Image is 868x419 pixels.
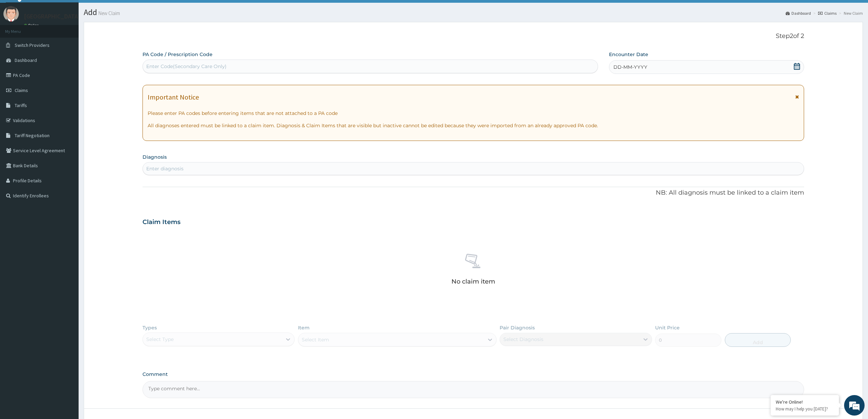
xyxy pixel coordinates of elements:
div: Enter Code(Secondary Care Only) [146,63,227,70]
p: [GEOGRAPHIC_DATA] [24,13,80,19]
p: Step 2 of 2 [143,32,804,40]
p: How may I help you today? [776,406,834,412]
li: New Claim [837,10,863,16]
div: Minimize live chat window [112,3,128,20]
p: Please enter PA codes before entering items that are not attached to a PA code [148,110,799,117]
span: Dashboard [15,57,37,63]
div: We're Online! [776,399,834,405]
h1: Add [84,8,863,17]
a: Online [24,23,40,28]
h1: Important Notice [148,93,199,101]
p: No claim item [451,278,495,285]
img: User Image [3,6,19,22]
span: Tariffs [15,102,27,108]
textarea: Type your message and hit 'Enter' [3,187,130,211]
label: Encounter Date [609,51,648,58]
img: d_794563401_company_1708531726252_794563401 [13,34,28,51]
div: Chat with us now [36,38,115,47]
div: Enter diagnosis [146,165,184,172]
span: Switch Providers [15,42,50,48]
a: Claims [818,10,837,16]
span: Claims [15,87,28,93]
small: New Claim [97,11,120,16]
h3: Claim Items [143,219,180,226]
label: Comment [143,371,804,377]
a: Dashboard [786,10,811,16]
span: DD-MM-YYYY [613,64,647,70]
span: We're online! [40,86,94,155]
p: All diagnoses entered must be linked to a claim item. Diagnosis & Claim Items that are visible bu... [148,122,799,129]
span: Tariff Negotiation [15,132,50,139]
label: Diagnosis [143,154,167,160]
p: NB: All diagnosis must be linked to a claim item [143,188,804,197]
label: PA Code / Prescription Code [143,51,213,58]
